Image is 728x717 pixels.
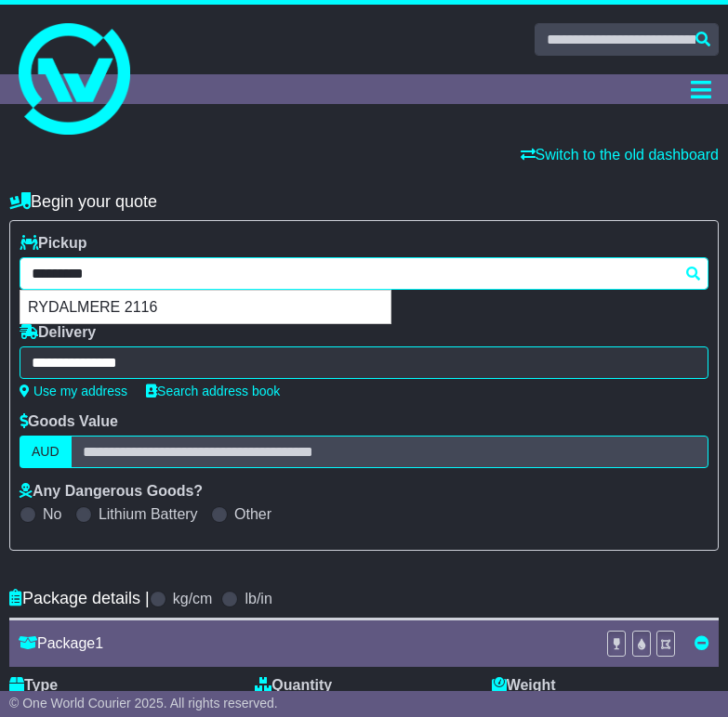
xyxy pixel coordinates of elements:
[20,482,203,500] label: Any Dangerous Goods?
[9,634,597,652] div: Package
[682,74,719,104] button: Toggle navigation
[20,436,72,468] label: AUD
[20,291,390,323] div: RYDALMERE 2116
[173,590,213,607] label: kg/cm
[9,676,58,694] label: Type
[20,323,96,341] label: Delivery
[9,696,278,710] span: © One World Courier 2025. All rights reserved.
[99,505,198,523] label: Lithium Battery
[255,676,332,694] label: Quantity
[20,412,118,430] label: Goods Value
[43,505,61,523] label: No
[9,589,150,608] h4: Package details |
[95,635,103,651] span: 1
[146,384,280,398] a: Search address book
[492,676,556,694] label: Weight
[20,384,127,398] a: Use my address
[521,147,719,163] a: Switch to the old dashboard
[695,635,709,651] a: Remove this item
[245,590,271,607] label: lb/in
[20,234,86,252] label: Pickup
[9,192,719,212] h4: Begin your quote
[234,505,271,523] label: Other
